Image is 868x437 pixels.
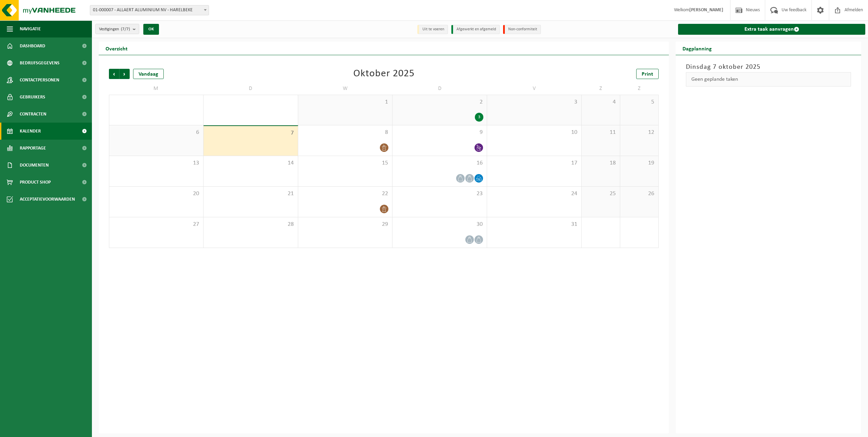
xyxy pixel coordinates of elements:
span: 31 [491,221,578,228]
span: 17 [491,159,578,167]
span: 27 [113,221,200,228]
li: Non-conformiteit [503,25,541,34]
td: V [487,82,582,95]
span: 1 [302,98,389,106]
span: Contactpersonen [20,72,59,89]
span: 29 [302,221,389,228]
span: 4 [585,98,616,106]
span: Documenten [20,157,49,174]
span: Acceptatievoorwaarden [20,191,75,208]
span: 6 [113,129,200,136]
span: 12 [624,129,655,136]
span: 25 [585,190,616,198]
td: Z [620,82,659,95]
li: Uit te voeren [417,25,448,34]
span: Navigatie [20,20,41,37]
span: 22 [302,190,389,198]
span: 11 [585,129,616,136]
button: OK [143,24,159,35]
span: Dashboard [20,37,45,54]
span: 13 [113,159,200,167]
span: Kalender [20,123,41,140]
span: Vorige [109,69,119,79]
h2: Dagplanning [676,42,719,55]
div: Geen geplande taken [686,72,851,87]
span: 23 [396,190,483,198]
span: Gebruikers [20,89,45,106]
td: Z [582,82,620,95]
a: Extra taak aanvragen [678,24,865,35]
td: D [204,82,298,95]
td: M [109,82,204,95]
div: 3 [475,113,483,122]
h2: Overzicht [99,42,134,55]
td: D [392,82,487,95]
span: 16 [396,159,483,167]
span: Print [642,72,653,77]
span: 28 [207,221,294,228]
h3: Dinsdag 7 oktober 2025 [686,62,851,72]
count: (7/7) [121,27,130,31]
span: 19 [624,159,655,167]
span: 30 [396,221,483,228]
strong: [PERSON_NAME] [689,7,723,13]
li: Afgewerkt en afgemeld [451,25,500,34]
span: Bedrijfsgegevens [20,54,60,72]
span: 20 [113,190,200,198]
span: 8 [302,129,389,136]
iframe: chat widget [3,422,114,437]
td: W [298,82,393,95]
span: 7 [207,129,294,137]
span: 5 [624,98,655,106]
span: 01-000007 - ALLAERT ALUMINIUM NV - HARELBEKE [90,5,209,15]
a: Print [636,69,659,79]
span: 21 [207,190,294,198]
span: 2 [396,98,483,106]
span: 18 [585,159,616,167]
button: Vestigingen(7/7) [95,24,139,34]
span: 10 [491,129,578,136]
div: Oktober 2025 [353,69,415,79]
span: Volgende [119,69,130,79]
span: 9 [396,129,483,136]
span: Contracten [20,106,46,123]
span: 24 [491,190,578,198]
span: 26 [624,190,655,198]
span: 14 [207,159,294,167]
span: Rapportage [20,140,46,157]
span: 15 [302,159,389,167]
div: Vandaag [133,69,164,79]
span: Product Shop [20,174,51,191]
span: 3 [491,98,578,106]
span: Vestigingen [99,24,130,34]
span: 01-000007 - ALLAERT ALUMINIUM NV - HARELBEKE [90,5,209,15]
